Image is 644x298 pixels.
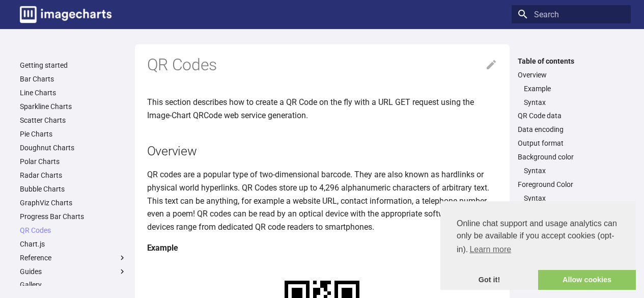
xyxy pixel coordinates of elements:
[20,61,127,70] a: Getting started
[147,168,497,233] p: QR codes are a popular type of two-dimensional barcode. They are also known as hardlinks or physi...
[20,184,127,194] a: Bubble Charts
[512,57,631,66] label: Table of contents
[524,194,625,203] a: Syntax
[518,111,625,120] a: QR Code data
[20,116,127,125] a: Scatter Charts
[538,270,636,290] a: allow cookies
[524,166,625,175] a: Syntax
[147,241,497,255] h4: Example
[20,6,111,23] img: logo
[20,88,127,97] a: Line Charts
[20,253,127,262] label: Reference
[147,142,497,160] h2: Overview
[518,84,625,107] nav: Overview
[20,74,127,84] a: Bar Charts
[518,125,625,134] a: Data encoding
[518,152,625,161] a: Background color
[147,55,497,76] h1: QR Codes
[512,5,631,23] input: Search
[147,96,497,122] p: This section describes how to create a QR Code on the fly with a URL GET request using the Image-...
[20,129,127,139] a: Pie Charts
[20,171,127,180] a: Radar Charts
[20,143,127,152] a: Doughnut Charts
[440,201,636,290] div: cookieconsent
[512,57,631,217] nav: Table of contents
[518,166,625,175] nav: Background color
[20,226,127,235] a: QR Codes
[16,2,116,27] a: Image-Charts documentation
[524,84,625,93] a: Example
[20,212,127,221] a: Progress Bar Charts
[20,280,127,289] a: Gallery
[440,270,538,290] a: dismiss cookie message
[457,218,620,257] span: Online chat support and usage analytics can only be available if you accept cookies (opt-in).
[20,198,127,207] a: GraphViz Charts
[518,70,625,79] a: Overview
[20,157,127,166] a: Polar Charts
[20,239,127,249] a: Chart.js
[20,102,127,111] a: Sparkline Charts
[468,242,513,257] a: learn more about cookies
[518,180,625,189] a: Foreground Color
[518,194,625,203] nav: Foreground Color
[524,98,625,107] a: Syntax
[518,139,625,148] a: Output format
[20,267,127,276] label: Guides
